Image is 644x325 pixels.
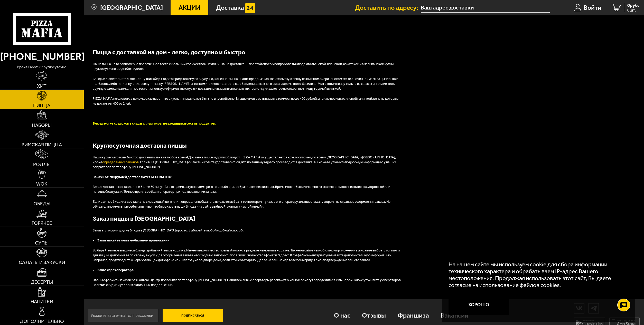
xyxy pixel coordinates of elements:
span: Напитки [31,299,53,304]
p: Время доставки составляет не более 60 минут. За это время мы успеваем приготовить блюда, собрать ... [93,185,401,194]
span: 0 шт. [627,8,639,12]
b: Заказ через оператора. [97,268,135,272]
p: Заказать пиццу и другие блюда в [GEOGRAPHIC_DATA] просто. Выбирайте любой удобный способ. [93,228,401,233]
button: Подписаться [163,309,223,322]
span: Хит [37,84,46,88]
span: Роллы [33,162,51,167]
b: Заказ на сайте или в мобильном приложении. [97,238,171,242]
input: Укажите ваш e-mail для рассылки [88,309,158,322]
a: определенных районов [102,160,139,164]
span: Дополнительно [20,319,64,324]
p: PIZZA MAFIA не словом, а делом доказывает, что вкусная пицца может быть по вкусной цене. В нашем ... [93,96,401,106]
span: Салаты и закуски [19,260,65,265]
input: Ваш адрес доставки [421,3,549,13]
b: Заказы от 700 рублей доставляются БЕСПЛАТНО! [93,175,172,179]
font: Блюда могут содержать следы аллергенов, не входящих в состав продуктов. [93,121,216,125]
img: 15daf4d41897b9f0e9f617042186c801.svg [245,3,255,13]
h2: Заказ пиццы в [GEOGRAPHIC_DATA] [93,214,401,223]
p: Наши курьеры готовы быстро доставить заказ в любое время! Доставка пиццы и других блюд от PIZZA M... [93,155,401,170]
span: 0 руб. [627,3,639,8]
span: Наборы [32,123,52,128]
p: Выбирайте понравившиеся блюда, добавляйте их в корзину. Изменить количество позиций можно в разде... [93,248,401,263]
button: Хорошо [449,295,509,315]
span: Обеды [33,201,50,206]
span: Акции [179,4,201,11]
h2: Круглосуточная доставка пиццы [93,141,401,150]
span: Доставить по адресу: [355,4,421,11]
span: Супы [35,240,49,245]
p: Если вам необходима доставка на следующий день или к определенной дате, вы можете выбрать точное ... [93,199,401,209]
span: Десерты [31,280,53,285]
span: [GEOGRAPHIC_DATA] [100,4,163,11]
span: Римская пицца [22,142,62,147]
p: Наша пицца – это равномерно пропеченное тесто с большим количеством начинки. Наша доставка — прос... [93,62,401,72]
span: Войти [584,4,601,11]
p: Чтобы оформить Заказ через наш call-центр, позвоните по телефону [PHONE_NUMBER]. Наши вежливые оп... [93,278,401,288]
span: Горячее [32,221,52,226]
span: Доставка [216,4,244,11]
p: Каждый любитель итальянской кухни найдет то, что придется ему по вкусу. Но, конечно, пицца - наше... [93,77,401,91]
p: На нашем сайте мы используем cookie для сбора информации технического характера и обрабатываем IP... [449,261,625,289]
span: WOK [36,181,47,186]
span: Пицца [33,103,50,108]
h2: Пицца с доставкой на дом - легко, доступно и быстро [93,48,401,57]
